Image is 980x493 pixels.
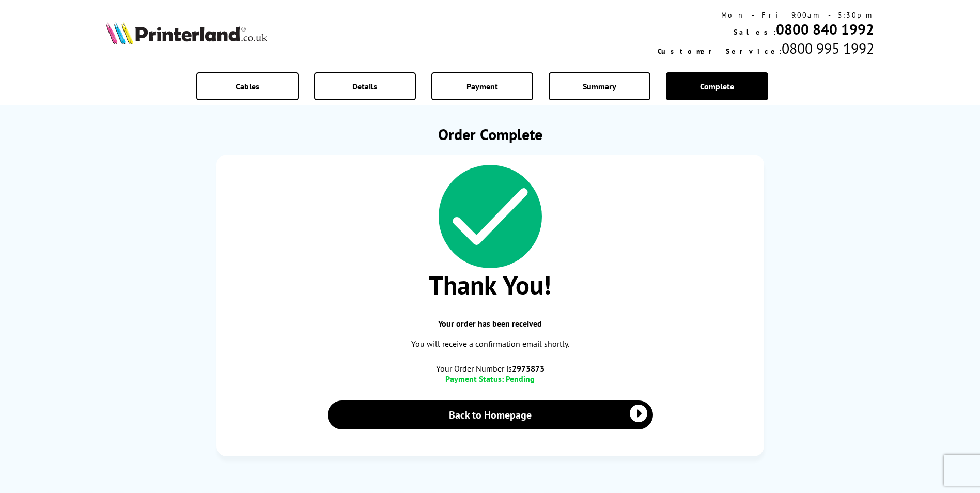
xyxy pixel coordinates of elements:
[352,81,377,91] span: Details
[227,337,754,351] p: You will receive a confirmation email shortly.
[506,374,535,384] span: Pending
[512,363,545,374] b: 2973873
[583,81,616,91] span: Summary
[782,39,874,58] span: 0800 995 1992
[700,81,734,91] span: Complete
[227,318,754,329] span: Your order has been received
[236,81,259,91] span: Cables
[658,10,874,20] div: Mon - Fri 9:00am - 5:30pm
[445,374,504,384] span: Payment Status:
[106,22,267,44] img: Printerland Logo
[734,27,776,37] span: Sales:
[227,363,754,374] span: Your Order Number is
[776,20,874,39] a: 0800 840 1992
[466,81,498,91] span: Payment
[216,124,764,144] h1: Order Complete
[328,400,653,429] a: Back to Homepage
[658,47,782,56] span: Customer Service:
[227,268,754,302] span: Thank You!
